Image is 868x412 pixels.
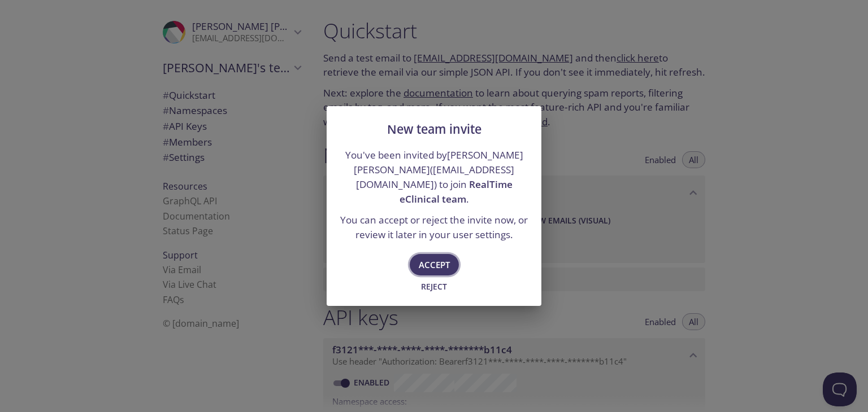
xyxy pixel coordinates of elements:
[410,254,459,275] button: Accept
[419,280,449,293] span: Reject
[416,278,452,296] button: Reject
[387,121,481,137] span: New team invite
[356,163,515,191] a: [EMAIL_ADDRESS][DOMAIN_NAME]
[400,178,513,205] span: RealTime eClinical team
[419,257,450,272] span: Accept
[340,148,528,206] p: You've been invited by [PERSON_NAME] [PERSON_NAME] ( ) to join .
[340,213,528,242] p: You can accept or reject the invite now, or review it later in your user settings.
